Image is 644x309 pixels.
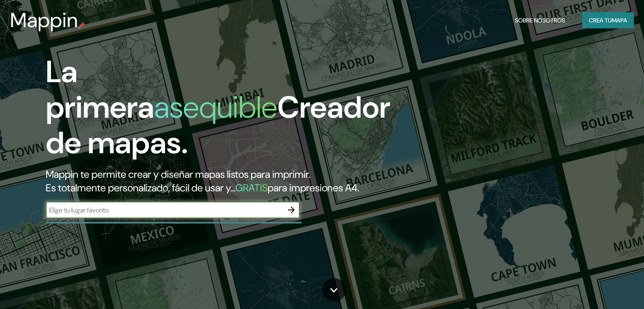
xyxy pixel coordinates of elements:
[511,12,569,28] button: Sobre nosotros
[78,22,85,29] img: pin de mapeo
[612,17,627,24] font: mapa
[46,181,235,194] font: Es totalmente personalizado, fácil de usar y...
[582,12,634,28] button: Crea tumapa
[46,88,390,163] font: Creador de mapas.
[235,181,268,194] font: GRATIS
[46,168,310,181] font: Mappin te permite crear y diseñar mapas listos para imprimir.
[10,7,78,33] font: Mappin
[589,17,612,24] font: Crea tu
[515,17,565,24] font: Sobre nosotros
[268,181,359,194] font: para impresiones A4.
[46,52,154,127] font: La primera
[46,205,283,215] input: Elige tu lugar favorito
[154,88,277,127] font: asequible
